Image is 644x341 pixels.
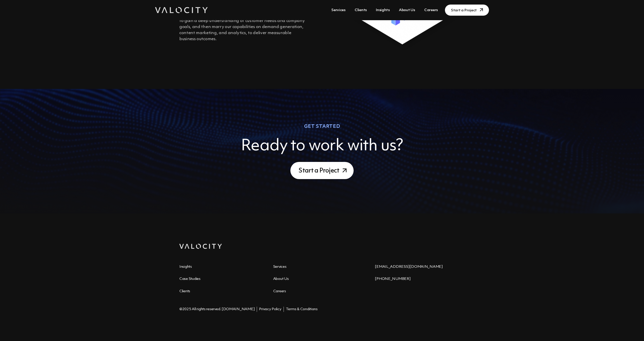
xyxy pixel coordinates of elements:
[179,123,465,130] div: Get Started
[353,6,369,15] a: Clients
[179,277,201,281] a: Case Studies
[375,265,443,269] a: [EMAIL_ADDRESS][DOMAIN_NAME]
[445,5,489,16] a: Start a Project
[422,6,440,15] a: Careers
[179,136,465,156] h2: Ready to work with us?
[375,276,465,282] p: [PHONE_NUMBER]
[179,265,192,269] a: Insights
[179,307,255,312] div: ©2025 All rights reserved. [DOMAIN_NAME]
[273,265,287,269] a: Services
[273,289,286,293] a: Careers
[179,289,190,293] a: Clients
[259,307,281,311] a: Privacy Policy
[155,7,208,13] img: Valocity Digital
[397,6,417,15] a: About Us
[290,162,353,179] a: Start a Project
[273,277,289,281] a: About Us
[286,307,318,311] a: Terms & Conditions
[329,6,348,15] a: Services
[374,6,392,15] a: Insights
